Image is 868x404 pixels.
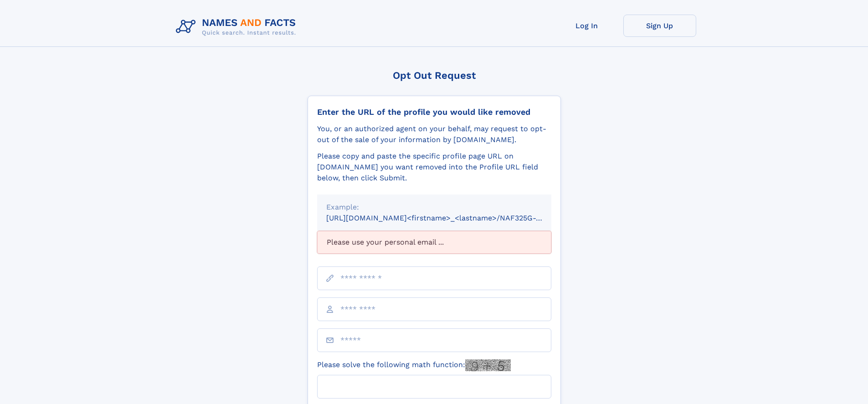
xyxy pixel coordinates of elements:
div: Please use your personal email ... [317,231,551,254]
div: Enter the URL of the profile you would like removed [317,107,551,117]
small: [URL][DOMAIN_NAME]<firstname>_<lastname>/NAF325G-xxxxxxxx [326,214,569,222]
img: Logo Names and Facts [172,15,303,39]
div: You, or an authorized agent on your behalf, may request to opt-out of the sale of your informatio... [317,123,551,145]
div: Example: [326,202,542,213]
div: Please copy and paste the specific profile page URL on [DOMAIN_NAME] you want removed into the Pr... [317,151,551,184]
a: Sign Up [623,15,696,37]
a: Log In [550,15,623,37]
label: Please solve the following math function: [317,359,511,371]
div: Opt Out Request [308,70,561,81]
